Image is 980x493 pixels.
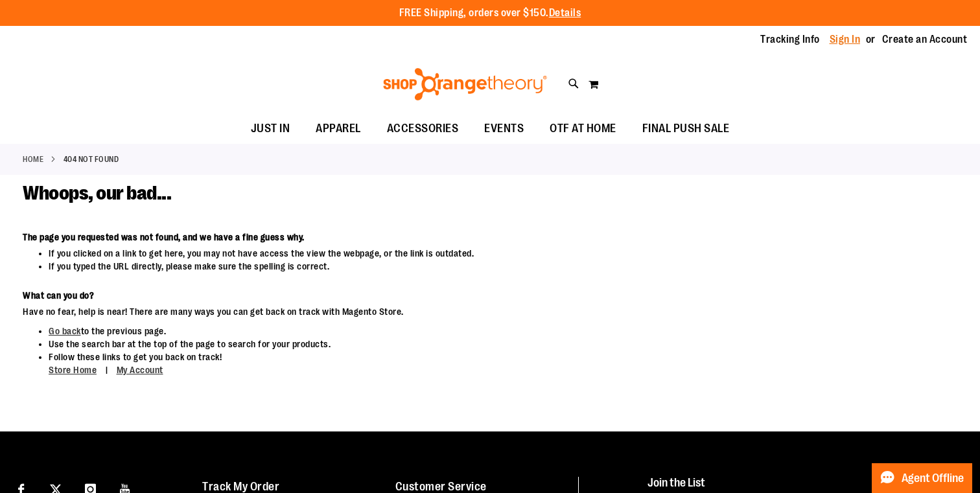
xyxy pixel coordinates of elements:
span: | [99,359,115,382]
strong: 404 Not Found [64,154,119,165]
a: Go back [49,326,81,336]
span: FINAL PUSH SALE [642,114,730,143]
li: If you typed the URL directly, please make sure the spelling is correct. [49,260,763,273]
a: Details [549,7,581,19]
dd: Have no fear, help is near! There are many ways you can get back on track with Magento Store. [23,305,763,318]
li: If you clicked on a link to get here, you may not have access the view the webpage, or the link i... [49,247,763,260]
a: Track My Order [202,480,279,493]
span: OTF AT HOME [550,114,616,143]
span: ACCESSORIES [387,114,459,143]
span: EVENTS [484,114,524,143]
img: Shop Orangetheory [381,68,549,100]
button: Agent Offline [872,463,972,493]
span: JUST IN [251,114,290,143]
li: Use the search bar at the top of the page to search for your products. [49,338,763,350]
a: My Account [117,365,163,375]
li: Follow these links to get you back on track! [49,350,763,377]
p: FREE Shipping, orders over $150. [399,6,581,21]
span: APPAREL [316,114,361,143]
a: Customer Service [395,480,487,493]
li: to the previous page. [49,325,763,338]
a: Create an Account [882,32,968,47]
span: Agent Offline [902,472,964,485]
dt: What can you do? [23,289,763,302]
a: Store Home [49,365,97,375]
a: Sign In [830,32,861,47]
dt: The page you requested was not found, and we have a fine guess why. [23,231,763,244]
span: Whoops, our bad... [23,182,171,204]
a: Home [23,154,43,165]
a: Tracking Info [760,32,820,47]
